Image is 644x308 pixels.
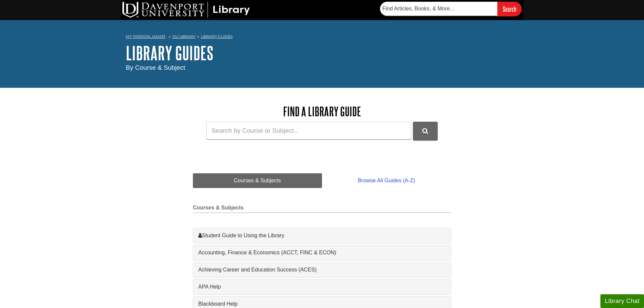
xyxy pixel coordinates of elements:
[126,63,518,73] div: By Course & Subject
[380,2,497,16] input: Find Articles, Books, & More...
[193,205,451,213] h2: Courses & Subjects
[380,2,522,16] form: Searches DU Library's articles, books, and more
[198,283,446,291] a: APA Help
[600,294,644,308] button: Library Chat
[126,34,165,40] a: My [PERSON_NAME]
[198,232,446,240] a: Student Guide to Using the Library
[198,300,446,308] a: Blackboard Help
[497,2,522,16] input: Search
[126,43,518,63] h1: Library Guides
[322,173,451,188] a: Browse All Guides (A-Z)
[198,249,446,257] a: Accounting, Finance & Economics (ACCT, FINC & ECON)
[201,34,233,39] a: Library Guides
[126,32,518,43] nav: breadcrumb
[198,266,446,274] a: Achieving Career and Education Success (ACES)
[193,173,322,188] a: Courses & Subjects
[193,105,451,118] h2: Find a Library Guide
[122,2,250,18] img: DU Library
[422,128,428,134] i: Search Library Guides
[172,34,196,39] a: DU Library
[206,122,411,139] input: Search by Course or Subject...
